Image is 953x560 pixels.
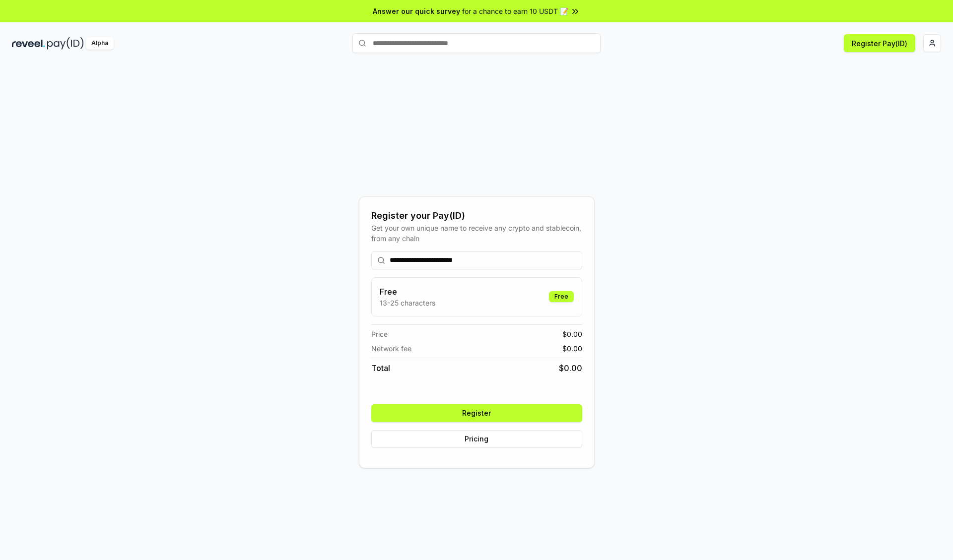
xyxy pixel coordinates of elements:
[371,329,388,339] span: Price
[562,343,582,354] span: $ 0.00
[47,37,84,50] img: pay_id
[380,286,435,298] h3: Free
[371,209,582,223] div: Register your Pay(ID)
[380,298,435,308] p: 13-25 characters
[549,291,574,302] div: Free
[559,362,582,374] span: $ 0.00
[371,404,582,422] button: Register
[371,430,582,448] button: Pricing
[371,362,390,374] span: Total
[844,34,915,52] button: Register Pay(ID)
[86,37,114,50] div: Alpha
[373,6,460,16] span: Answer our quick survey
[462,6,568,16] span: for a chance to earn 10 USDT 📝
[371,343,411,354] span: Network fee
[371,223,582,244] div: Get your own unique name to receive any crypto and stablecoin, from any chain
[12,37,45,50] img: reveel_dark
[562,329,582,339] span: $ 0.00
